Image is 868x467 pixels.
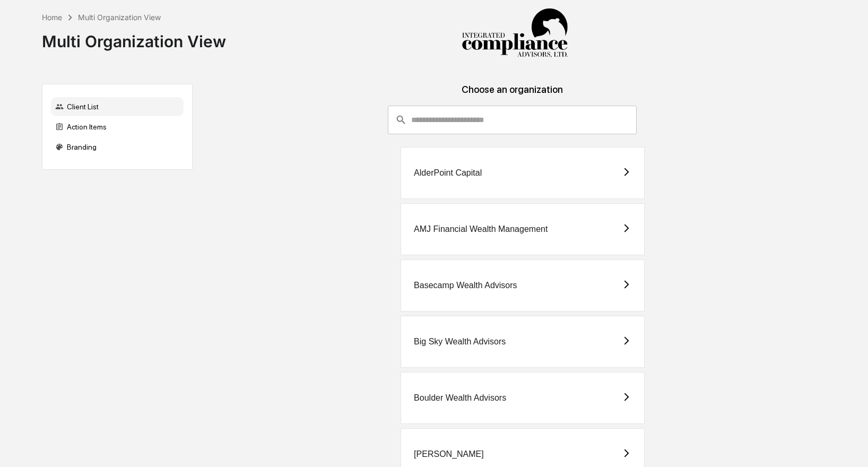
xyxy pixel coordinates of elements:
div: Big Sky Wealth Advisors [414,337,506,347]
div: AMJ Financial Wealth Management [414,224,548,234]
div: AlderPoint Capital [414,168,482,178]
div: consultant-dashboard__filter-organizations-search-bar [388,106,637,134]
div: Branding [51,137,184,157]
div: Basecamp Wealth Advisors [414,281,517,290]
div: Client List [51,97,184,116]
div: [PERSON_NAME] [414,449,484,459]
div: Action Items [51,117,184,136]
div: Multi Organization View [78,13,161,22]
div: Choose an organization [201,84,823,106]
img: Integrated Compliance Advisors [462,8,568,58]
div: Multi Organization View [42,23,226,51]
div: Boulder Wealth Advisors [414,393,506,403]
div: Home [42,13,62,22]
